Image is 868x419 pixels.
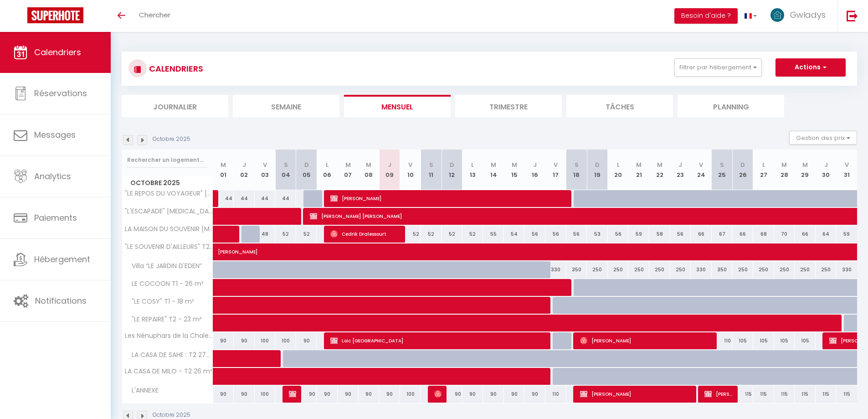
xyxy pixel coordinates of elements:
[462,150,483,190] th: 13
[275,150,296,190] th: 04
[674,8,738,24] button: Besoin d'aide ?
[275,190,296,207] div: 44
[789,131,857,145] button: Gestion des prix
[296,332,317,349] div: 90
[816,226,837,243] div: 64
[34,129,76,140] span: Messages
[330,190,568,207] span: [PERSON_NAME]
[774,386,795,403] div: 115
[123,243,215,250] span: "LE SOUVENIR D'AILLEURS" T2 près Futuroscope / CNPE Civaux
[35,295,87,306] span: Notifications
[483,226,504,243] div: 55
[795,150,816,190] th: 29
[234,386,255,403] div: 90
[512,160,517,169] abbr: M
[379,150,400,190] th: 09
[774,261,795,278] div: 250
[732,261,753,278] div: 250
[450,160,454,169] abbr: D
[704,385,732,403] span: [PERSON_NAME] Gite de France
[442,150,462,190] th: 12
[233,95,339,117] li: Semaine
[649,150,670,190] th: 22
[234,332,255,349] div: 90
[740,160,745,169] abbr: D
[122,176,213,190] span: Octobre 2025
[670,261,691,278] div: 250
[566,95,673,117] li: Tâches
[753,332,774,349] div: 105
[213,386,234,403] div: 90
[504,226,525,243] div: 54
[255,332,276,349] div: 100
[255,386,276,403] div: 100
[524,386,545,403] div: 90
[234,190,255,207] div: 44
[366,160,371,169] abbr: M
[27,7,83,23] img: Super Booking
[408,160,412,169] abbr: V
[234,150,255,190] th: 02
[836,386,857,403] div: 115
[795,332,816,349] div: 105
[153,135,190,144] p: Octobre 2025
[400,226,421,243] div: 52
[304,160,309,169] abbr: D
[139,10,170,20] span: Chercher
[127,152,208,168] input: Rechercher un logement...
[781,160,787,169] abbr: M
[242,160,246,169] abbr: J
[587,261,608,278] div: 250
[123,386,161,396] span: L'ANNEXE
[753,150,774,190] th: 27
[379,386,400,403] div: 90
[462,226,483,243] div: 52
[678,95,784,117] li: Planning
[483,150,504,190] th: 14
[720,160,724,169] abbr: S
[284,160,288,169] abbr: S
[816,261,837,278] div: 250
[123,279,206,289] span: LE COCOON T1 - 26 m²
[712,332,733,349] div: 110
[462,386,483,403] div: 90
[790,9,826,21] span: Gwladys
[330,332,547,349] span: Loic [GEOGRAPHIC_DATA]
[255,226,276,243] div: 48
[691,261,712,278] div: 330
[345,160,351,169] abbr: M
[795,261,816,278] div: 250
[491,160,496,169] abbr: M
[595,160,600,169] abbr: D
[123,332,215,339] span: Les Nénuphars de la Chalette
[123,226,215,233] span: LA MAISON DU SOUVENIR [MEDICAL_DATA] 70 m² proche Futuroscope
[649,226,670,243] div: 58
[359,386,380,403] div: 90
[628,226,649,243] div: 59
[699,160,703,169] abbr: V
[34,171,71,182] span: Analytics
[524,226,545,243] div: 56
[712,261,733,278] div: 350
[845,160,849,169] abbr: V
[836,226,857,243] div: 59
[338,386,359,403] div: 90
[691,226,712,243] div: 66
[524,150,545,190] th: 16
[123,297,196,307] span: "LE COSY" T1 - 18 m²
[34,253,90,265] span: Hébergement
[442,386,462,403] div: 90
[213,190,234,207] div: 44
[816,150,837,190] th: 30
[608,226,629,243] div: 56
[753,261,774,278] div: 250
[670,226,691,243] div: 56
[628,150,649,190] th: 21
[275,332,296,349] div: 100
[317,386,338,403] div: 90
[774,226,795,243] div: 70
[296,150,317,190] th: 05
[608,261,629,278] div: 250
[255,150,276,190] th: 03
[123,190,215,197] span: "LE REPOS DU VOYAGEUR" [MEDICAL_DATA] tout confort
